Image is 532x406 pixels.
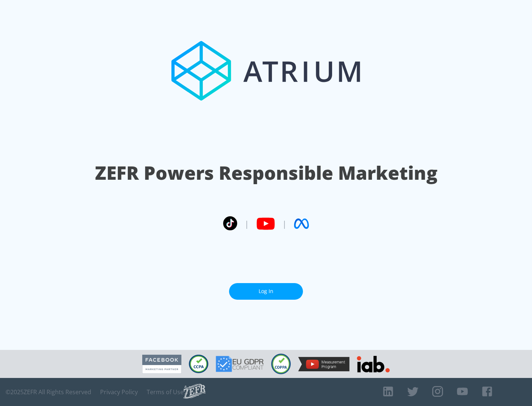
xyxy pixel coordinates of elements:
span: © 2025 ZEFR All Rights Reserved [6,388,91,396]
h1: ZEFR Powers Responsible Marketing [95,160,437,186]
a: Privacy Policy [100,388,138,396]
a: Terms of Use [147,388,184,396]
a: Log In [229,283,303,300]
img: COPPA Compliant [271,354,291,374]
img: GDPR Compliant [216,356,264,372]
img: IAB [357,356,390,372]
span: | [282,218,287,229]
img: CCPA Compliant [189,355,208,373]
img: Facebook Marketing Partner [142,355,181,374]
span: | [245,218,249,229]
img: YouTube Measurement Program [298,357,349,371]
